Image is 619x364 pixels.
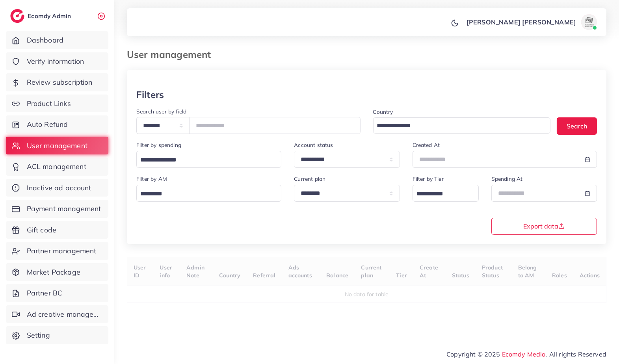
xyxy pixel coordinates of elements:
[6,179,108,197] a: Inactive ad account
[6,284,108,302] a: Partner BC
[27,141,87,151] span: User management
[6,115,108,134] a: Auto Refund
[462,14,600,30] a: [PERSON_NAME] [PERSON_NAME]avatar
[27,35,63,45] span: Dashboard
[467,17,576,27] p: [PERSON_NAME] [PERSON_NAME]
[6,137,108,155] a: User management
[27,119,68,130] span: Auto Refund
[138,154,271,166] input: Search for option
[373,117,551,134] div: Search for option
[27,330,50,340] span: Setting
[136,89,164,100] h3: Filters
[136,175,167,183] label: Filter by AM
[6,73,108,91] a: Review subscription
[6,52,108,71] a: Verify information
[27,162,86,172] span: ACL management
[28,12,73,20] h2: Ecomdy Admin
[27,77,93,87] span: Review subscription
[413,141,440,149] label: Created At
[502,350,546,358] a: Ecomdy Media
[136,108,186,115] label: Search user by field
[294,175,325,183] label: Current plan
[414,188,468,200] input: Search for option
[373,108,393,116] label: Country
[27,288,63,298] span: Partner BC
[6,200,108,218] a: Payment management
[27,309,102,319] span: Ad creative management
[6,31,108,49] a: Dashboard
[546,349,606,359] span: , All rights Reserved
[491,175,523,183] label: Spending At
[127,49,217,60] h3: User management
[6,242,108,260] a: Partner management
[294,141,333,149] label: Account status
[446,349,606,359] span: Copyright © 2025
[10,9,73,23] a: logoEcomdy Admin
[27,225,56,235] span: Gift code
[136,151,281,168] div: Search for option
[27,204,101,214] span: Payment management
[136,141,181,149] label: Filter by spending
[10,9,24,23] img: logo
[523,223,565,229] span: Export data
[413,175,444,183] label: Filter by Tier
[27,56,84,67] span: Verify information
[6,326,108,344] a: Setting
[6,221,108,239] a: Gift code
[557,117,597,134] button: Search
[413,185,479,202] div: Search for option
[27,246,97,256] span: Partner management
[27,183,91,193] span: Inactive ad account
[138,188,271,200] input: Search for option
[491,218,597,235] button: Export data
[6,305,108,323] a: Ad creative management
[6,158,108,176] a: ACL management
[136,185,281,202] div: Search for option
[27,267,80,277] span: Market Package
[27,98,71,109] span: Product Links
[6,95,108,113] a: Product Links
[581,14,597,30] img: avatar
[6,263,108,281] a: Market Package
[374,120,541,132] input: Search for option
